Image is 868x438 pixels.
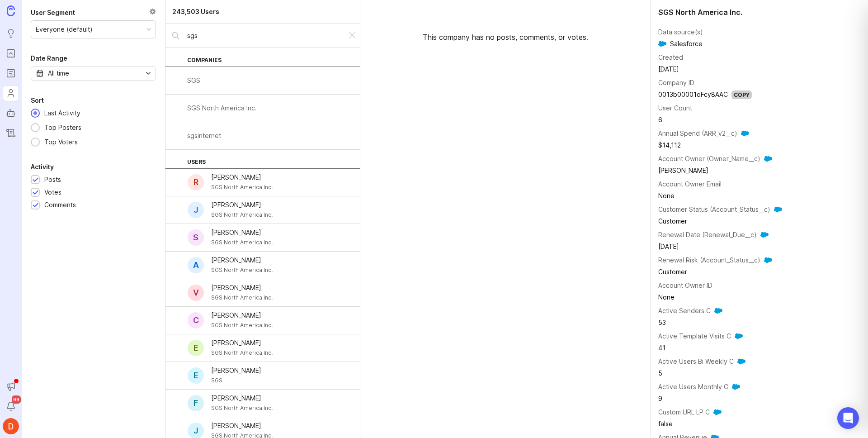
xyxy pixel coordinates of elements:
img: Daniel G [3,418,19,434]
img: Salesforce logo [774,205,782,214]
a: Users [3,85,19,101]
img: Salesforce logo [713,408,722,416]
img: Salesforce logo [735,332,743,340]
button: Notifications [3,398,19,414]
div: Active Senders C [658,306,711,316]
div: User Segment [31,7,75,18]
div: User Count [658,103,692,113]
img: Salesforce logo [714,307,722,315]
svg: toggle icon [141,70,156,77]
div: [PERSON_NAME] [211,200,273,210]
div: Top Voters [40,137,82,147]
div: Renewal Date (Renewal_Due__c) [658,230,757,240]
div: [PERSON_NAME] [211,366,261,376]
div: [PERSON_NAME] [211,283,273,293]
img: Salesforce logo [732,383,740,391]
div: Companies [165,48,360,67]
div: SGS North America Inc. [211,182,273,192]
div: SGS North America Inc. [211,348,273,358]
div: SGS [187,76,200,86]
div: [PERSON_NAME] [658,166,861,176]
div: 5 [658,368,861,378]
div: [PERSON_NAME] [211,310,273,320]
div: Active Template Visits C [658,331,731,341]
div: None [658,191,861,201]
div: SGS North America Inc. [211,265,273,275]
span: 99 [12,395,21,404]
div: SGS North America Inc. [658,7,861,21]
div: V [188,285,204,301]
div: Date Range [31,53,67,64]
div: Company ID [658,78,694,88]
img: Salesforce logo [760,231,769,239]
div: [PERSON_NAME] [211,228,273,238]
img: Canny Home [7,5,15,16]
img: Salesforce logo [764,256,772,264]
button: Announcements [3,378,19,395]
div: 0013b00001oFcy8AAC [658,90,728,100]
div: E [188,367,204,384]
div: 41 [658,343,861,353]
time: [DATE] [658,65,679,73]
div: Posts [44,175,61,185]
div: Renewal Risk (Account_Status__c) [658,255,760,265]
div: Last Activity [40,108,85,118]
div: Customer [658,267,861,277]
div: SGS North America Inc. [211,238,273,248]
div: Account Owner ID [658,281,712,290]
a: Autopilot [3,105,19,121]
img: Salesforce logo [737,357,745,366]
div: 243,503 Users [172,7,219,17]
div: Comments [44,200,76,210]
div: Activity [31,162,54,172]
a: Ideas [3,25,19,42]
div: 9 [658,394,861,404]
div: sgsinternet [187,131,221,141]
div: Copy [731,90,752,99]
div: SGS North America Inc. [187,103,257,113]
div: S [188,229,204,246]
div: None [658,292,861,302]
div: Account Owner Email [658,179,722,189]
div: Sort [31,95,44,106]
img: Salesforce logo [764,155,772,163]
div: Active Users Monthly C [658,382,728,392]
img: Salesforce logo [658,40,666,48]
div: SGS North America Inc. [211,403,273,413]
div: [PERSON_NAME] [211,393,273,403]
div: Annual Spend (ARR_v2__c) [658,129,737,138]
div: E [188,340,204,356]
div: Top Posters [40,123,86,133]
div: Open Intercom Messenger [837,407,859,429]
div: Customer [658,216,861,226]
div: C [188,312,204,328]
div: Created [658,52,683,62]
div: Votes [44,187,61,197]
td: 6 [658,114,861,126]
div: false [658,419,861,429]
div: Everyone (default) [36,24,93,34]
div: SGS North America Inc. [211,293,273,303]
div: R [188,174,204,190]
div: 53 [658,318,861,328]
div: All time [48,68,69,78]
div: F [188,395,204,411]
div: SGS North America Inc. [211,320,273,330]
div: Customer Status (Account_Status__c) [658,205,770,214]
a: Changelog [3,125,19,141]
div: Users [165,150,360,169]
input: Search by name... [187,31,340,41]
a: Roadmaps [3,65,19,81]
a: Portal [3,45,19,62]
time: [DATE] [658,243,679,250]
img: Salesforce logo [741,129,749,138]
div: [PERSON_NAME] [211,421,273,431]
div: SGS North America Inc. [211,210,273,220]
div: Data source(s) [658,27,703,37]
div: Account Owner (Owner_Name__c) [658,154,760,164]
div: [PERSON_NAME] [211,338,273,348]
div: [PERSON_NAME] [211,172,273,182]
div: Active Users Bi Weekly C [658,357,734,367]
div: [PERSON_NAME] [211,255,273,265]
